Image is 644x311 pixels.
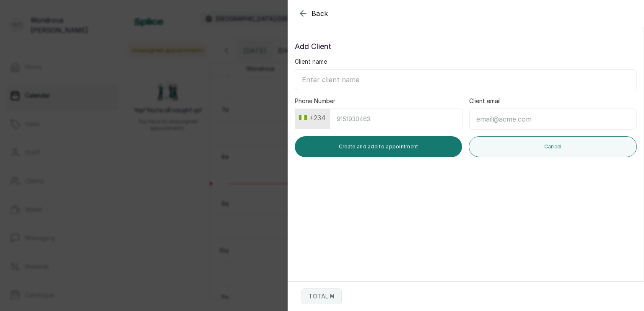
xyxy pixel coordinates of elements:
input: 9151930463 [330,109,462,129]
p: TOTAL: ₦ [309,292,335,301]
button: Create and add to appointment [295,136,462,157]
button: Back [298,8,328,18]
span: Back [312,8,328,18]
input: Enter client name [295,69,637,90]
button: Cancel [469,136,637,157]
label: Phone Number [295,97,335,105]
label: Client name [295,57,327,66]
button: +234 [296,111,329,124]
p: Add Client [295,41,637,52]
input: email@acme.com [469,109,637,130]
label: Client email [469,97,501,105]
